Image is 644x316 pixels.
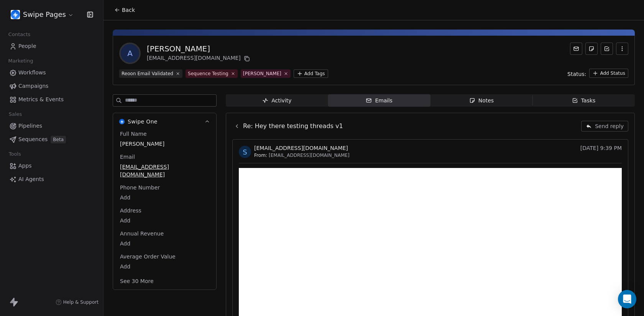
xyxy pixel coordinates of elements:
[5,109,25,120] span: Sales
[120,140,209,148] span: [PERSON_NAME]
[51,136,66,143] span: Beta
[18,42,36,50] span: People
[567,70,586,78] span: Status:
[128,118,158,125] span: Swipe One
[11,10,20,19] img: user_01J93QE9VH11XXZQZDP4TWZEES.jpg
[581,121,628,132] button: Send reply
[118,184,161,191] span: Phone Number
[113,113,216,130] button: Swipe OneSwipe One
[118,130,148,138] span: Full Name
[18,69,46,77] span: Workflows
[243,147,247,157] div: s
[120,240,209,247] span: Add
[188,70,228,77] div: Sequence Testing
[6,133,97,146] a: SequencesBeta
[18,162,32,170] span: Apps
[63,299,99,305] span: Help & Support
[18,122,42,130] span: Pipelines
[6,93,97,106] a: Metrics & Events
[469,97,494,105] div: Notes
[254,152,267,158] span: From:
[5,29,34,40] span: Contacts
[120,217,209,224] span: Add
[618,290,636,308] div: Open Intercom Messenger
[23,10,66,20] span: Swipe Pages
[294,69,328,78] button: Add Tags
[6,40,97,53] a: People
[147,54,251,63] div: [EMAIL_ADDRESS][DOMAIN_NAME]
[119,119,125,124] img: Swipe One
[120,194,209,201] span: Add
[110,3,140,17] button: Back
[118,153,136,161] span: Email
[121,44,139,63] span: A
[118,207,143,214] span: Address
[113,130,216,290] div: Swipe OneSwipe One
[120,263,209,270] span: Add
[6,120,97,132] a: Pipelines
[18,82,48,90] span: Campaigns
[243,70,281,77] div: [PERSON_NAME]
[120,163,209,178] span: [EMAIL_ADDRESS][DOMAIN_NAME]
[580,144,622,152] span: [DATE] 9:39 PM
[115,274,158,288] button: See 30 More
[122,6,135,14] span: Back
[18,175,44,183] span: AI Agents
[18,95,64,104] span: Metrics & Events
[6,173,97,186] a: AI Agents
[269,152,350,158] span: [EMAIL_ADDRESS][DOMAIN_NAME]
[5,148,24,160] span: Tools
[6,80,97,92] a: Campaigns
[18,135,48,143] span: Sequences
[56,299,99,305] a: Help & Support
[6,160,97,172] a: Apps
[589,69,628,78] button: Add Status
[147,43,251,54] div: [PERSON_NAME]
[595,122,624,130] span: Send reply
[262,97,291,105] div: Activity
[122,70,173,77] div: Reoon Email Validated
[254,144,348,152] span: [EMAIL_ADDRESS][DOMAIN_NAME]
[118,230,165,237] span: Annual Revenue
[243,122,343,131] span: Re: Hey there testing threads v1
[5,55,36,67] span: Marketing
[6,66,97,79] a: Workflows
[118,253,177,260] span: Average Order Value
[9,8,76,21] button: Swipe Pages
[572,97,596,105] div: Tasks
